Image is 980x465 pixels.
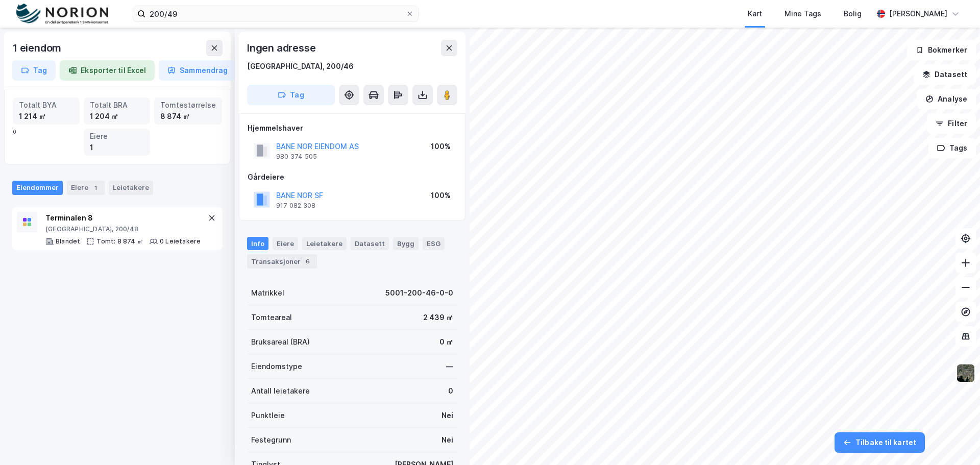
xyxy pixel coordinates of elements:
[60,60,155,81] button: Eksporter til Excel
[247,60,354,72] div: [GEOGRAPHIC_DATA], 200/46
[276,202,315,210] div: 917 082 308
[423,237,445,250] div: ESG
[251,287,284,299] div: Matrikkel
[914,64,976,85] button: Datasett
[247,85,335,105] button: Tag
[929,416,980,465] iframe: Chat Widget
[889,8,947,20] div: [PERSON_NAME]
[45,212,201,224] div: Terminalen 8
[431,140,451,153] div: 100%
[393,237,419,250] div: Bygg
[351,237,389,250] div: Datasett
[431,189,451,202] div: 100%
[251,311,292,324] div: Tomteareal
[439,336,453,348] div: 0 ㎡
[251,409,285,422] div: Punktleie
[159,60,236,81] button: Sammendrag
[446,360,453,373] div: —
[835,432,925,453] button: Tilbake til kartet
[248,171,457,183] div: Gårdeiere
[160,237,201,246] div: 0 Leietakere
[12,40,63,56] div: 1 eiendom
[56,237,80,246] div: Blandet
[917,89,976,109] button: Analyse
[844,8,862,20] div: Bolig
[927,113,976,134] button: Filter
[303,256,313,266] div: 6
[448,385,453,397] div: 0
[251,336,310,348] div: Bruksareal (BRA)
[90,111,144,122] div: 1 204 ㎡
[160,111,216,122] div: 8 874 ㎡
[109,181,153,195] div: Leietakere
[45,225,201,233] div: [GEOGRAPHIC_DATA], 200/48
[247,40,317,56] div: Ingen adresse
[442,409,453,422] div: Nei
[96,237,143,246] div: Tomt: 8 874 ㎡
[442,434,453,446] div: Nei
[13,97,222,156] div: 0
[90,100,144,111] div: Totalt BRA
[385,287,453,299] div: 5001-200-46-0-0
[12,181,63,195] div: Eiendommer
[251,360,302,373] div: Eiendomstype
[273,237,298,250] div: Eiere
[423,311,453,324] div: 2 439 ㎡
[928,138,976,158] button: Tags
[67,181,105,195] div: Eiere
[248,122,457,134] div: Hjemmelshaver
[16,4,108,25] img: norion-logo.80e7a08dc31c2e691866.png
[276,153,317,161] div: 980 374 505
[19,111,73,122] div: 1 214 ㎡
[247,254,317,268] div: Transaksjoner
[785,8,821,20] div: Mine Tags
[907,40,976,60] button: Bokmerker
[145,6,406,21] input: Søk på adresse, matrikkel, gårdeiere, leietakere eller personer
[19,100,73,111] div: Totalt BYA
[302,237,347,250] div: Leietakere
[251,385,310,397] div: Antall leietakere
[90,183,101,193] div: 1
[748,8,762,20] div: Kart
[160,100,216,111] div: Tomtestørrelse
[956,363,975,383] img: 9k=
[251,434,291,446] div: Festegrunn
[12,60,56,81] button: Tag
[247,237,268,250] div: Info
[90,131,144,142] div: Eiere
[90,142,144,153] div: 1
